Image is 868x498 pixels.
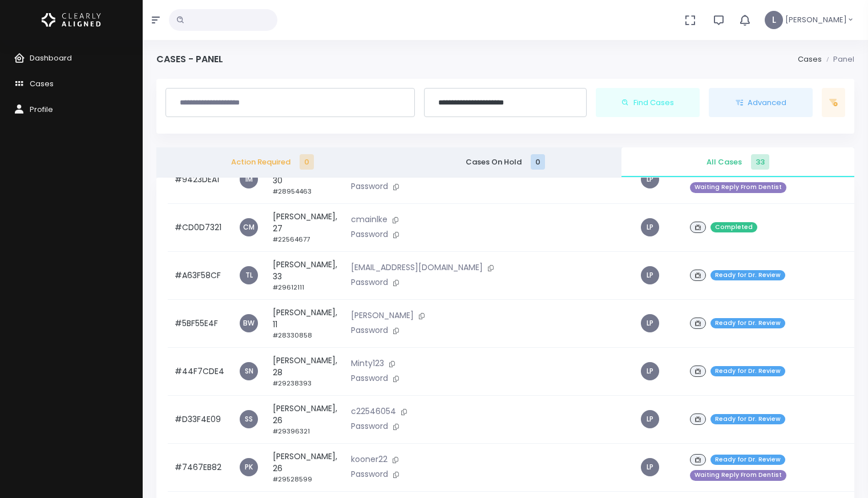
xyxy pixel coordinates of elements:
span: Action Required [165,156,380,168]
td: #5BF55E4F [168,299,232,347]
span: Dashboard [30,53,72,63]
span: Ready for Dr. Review [710,414,785,425]
small: #28954463 [273,187,312,196]
td: [PERSON_NAME], 27 [266,203,344,251]
p: c22546054 [351,405,626,418]
span: Waiting Reply From Dentist [690,470,786,481]
p: [PERSON_NAME] [351,310,626,322]
td: [PERSON_NAME], 33 [266,251,344,299]
span: Ready for Dr. Review [710,366,785,377]
a: SN [240,362,258,380]
p: Password [351,372,626,385]
td: #44F7CDE4 [168,347,232,395]
span: All Cases [631,156,845,168]
span: 33 [751,154,769,170]
a: LP [641,266,659,284]
a: LP [641,362,659,380]
td: [PERSON_NAME], 26 [266,443,344,491]
span: Cases [30,78,54,89]
a: PK [240,458,258,476]
p: Password [351,180,626,193]
p: Password [351,276,626,289]
td: #9423DEA1 [168,155,232,203]
p: cmainlke [351,214,626,226]
a: IM [240,170,258,188]
p: Password [351,324,626,337]
span: Profile [30,104,53,115]
td: [PERSON_NAME], 30 [266,155,344,203]
button: Advanced [709,88,813,118]
p: Password [351,468,626,481]
small: #29396321 [273,427,310,436]
td: [PERSON_NAME], 28 [266,347,344,395]
span: Ready for Dr. Review [710,455,785,465]
small: #28330858 [273,331,312,340]
td: #D33F4E09 [168,395,232,443]
td: #A63F58CF [168,251,232,299]
img: Logo Horizontal [42,8,101,32]
a: BW [240,314,258,332]
span: Ready for Dr. Review [710,270,785,281]
a: LP [641,218,659,236]
span: Cases On Hold [398,156,613,168]
span: Ready for Dr. Review [710,318,785,329]
p: [EMAIL_ADDRESS][DOMAIN_NAME] [351,262,626,274]
span: [PERSON_NAME] [785,14,847,26]
td: #CD0D7321 [168,203,232,251]
p: kooner22 [351,453,626,466]
td: [PERSON_NAME], 11 [266,299,344,347]
a: SS [240,410,258,428]
p: Password [351,420,626,433]
a: LP [641,458,659,476]
p: Password [351,228,626,241]
small: #29528599 [273,475,312,484]
small: #22564677 [273,235,310,244]
span: 0 [531,154,545,170]
span: L [765,11,783,29]
td: #7467EB82 [168,443,232,491]
a: LP [641,314,659,332]
a: LP [641,410,659,428]
a: LP [641,170,659,188]
span: Completed [710,222,757,233]
span: 0 [300,154,314,170]
a: TL [240,266,258,284]
td: [PERSON_NAME], 26 [266,395,344,443]
li: Panel [822,54,854,65]
a: CM [240,218,258,236]
h4: Cases - Panel [156,54,223,65]
small: #29612111 [273,283,304,292]
small: #29238393 [273,379,312,388]
a: Cases [798,54,822,65]
button: Find Cases [596,88,700,118]
span: Waiting Reply From Dentist [690,182,786,193]
p: Minty123 [351,358,626,370]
